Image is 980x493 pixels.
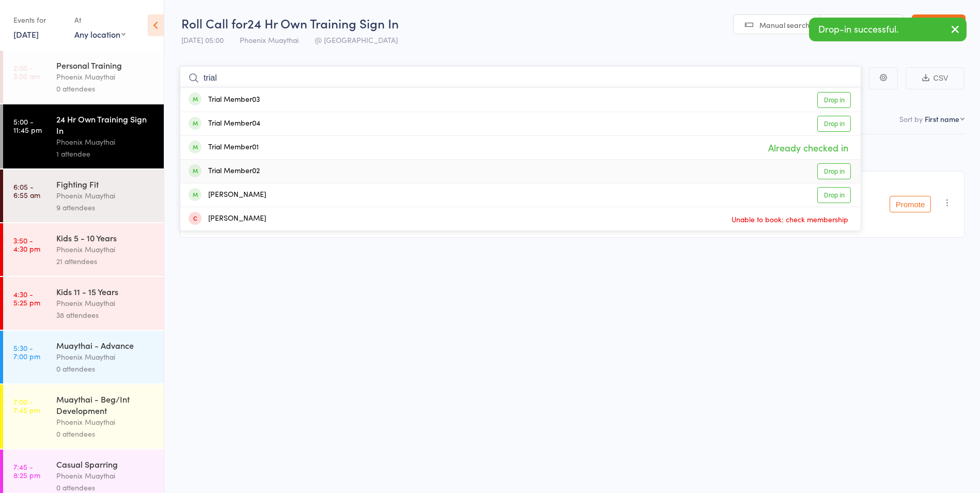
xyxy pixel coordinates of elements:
div: 1 attendee [56,148,155,160]
time: 7:45 - 8:25 pm [13,463,40,479]
div: 24 Hr Own Training Sign In [56,113,155,136]
div: Phoenix Muaythai [56,351,155,363]
a: 4:30 -5:25 pmKids 11 - 15 YearsPhoenix Muaythai38 attendees [3,277,164,330]
time: 2:00 - 3:00 am [13,64,40,80]
span: Phoenix Muaythai [240,35,299,45]
label: Sort by [899,114,923,124]
div: Phoenix Muaythai [56,243,155,255]
a: Drop in [817,116,851,132]
div: 38 attendees [56,309,155,321]
span: @ [GEOGRAPHIC_DATA] [315,35,398,45]
span: 24 Hr Own Training Sign In [247,14,399,32]
div: Drop-in successful. [809,18,967,41]
div: Phoenix Muaythai [56,190,155,202]
div: Muaythai - Advance [56,340,155,351]
div: Phoenix Muaythai [56,297,155,309]
div: Phoenix Muaythai [56,71,155,83]
a: 6:05 -6:55 amFighting FitPhoenix Muaythai9 attendees [3,170,164,222]
a: Exit roll call [912,14,966,35]
time: 6:05 - 6:55 am [13,182,40,199]
a: 2:00 -3:00 amPersonal TrainingPhoenix Muaythai0 attendees [3,51,164,103]
div: Phoenix Muaythai [56,416,155,428]
div: 0 attendees [56,428,155,440]
a: [DATE] [13,28,39,40]
div: 0 attendees [56,363,155,375]
div: 0 attendees [56,83,155,95]
div: 9 attendees [56,202,155,213]
div: At [74,11,126,28]
time: 4:30 - 5:25 pm [13,290,40,306]
div: Trial Member02 [189,165,260,177]
div: Muaythai - Beg/Int Development [56,393,155,416]
span: Roll Call for [181,14,247,32]
a: Drop in [817,187,851,203]
a: 7:00 -7:45 pmMuaythai - Beg/Int DevelopmentPhoenix Muaythai0 attendees [3,384,164,449]
div: Personal Training [56,59,155,71]
span: Unable to book: check membership [729,211,851,227]
time: 5:00 - 11:45 pm [13,117,42,134]
time: 7:00 - 7:45 pm [13,397,40,414]
span: Manual search [759,20,810,30]
a: Drop in [817,92,851,108]
time: 5:30 - 7:00 pm [13,344,40,360]
span: [DATE] 05:00 [181,35,224,45]
input: Search by name [180,66,861,90]
div: Fighting Fit [56,178,155,190]
a: 5:00 -11:45 pm24 Hr Own Training Sign InPhoenix Muaythai1 attendee [3,104,164,168]
div: Kids 11 - 15 Years [56,286,155,297]
button: Promote [890,196,931,212]
a: 5:30 -7:00 pmMuaythai - AdvancePhoenix Muaythai0 attendees [3,331,164,383]
div: Phoenix Muaythai [56,136,155,148]
div: Events for [13,11,64,28]
div: [PERSON_NAME] [189,189,266,201]
a: 3:50 -4:30 pmKids 5 - 10 YearsPhoenix Muaythai21 attendees [3,223,164,276]
div: Trial Member01 [189,142,259,153]
div: Trial Member03 [189,94,260,106]
div: 21 attendees [56,255,155,267]
div: Casual Sparring [56,458,155,470]
div: Phoenix Muaythai [56,470,155,482]
div: [PERSON_NAME] [189,213,266,225]
div: Trial Member04 [189,118,260,130]
time: 3:50 - 4:30 pm [13,236,40,253]
div: Any location [74,28,126,40]
a: Drop in [817,163,851,179]
span: Already checked in [766,138,851,157]
button: CSV [906,67,965,89]
div: Kids 5 - 10 Years [56,232,155,243]
div: First name [925,114,959,124]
